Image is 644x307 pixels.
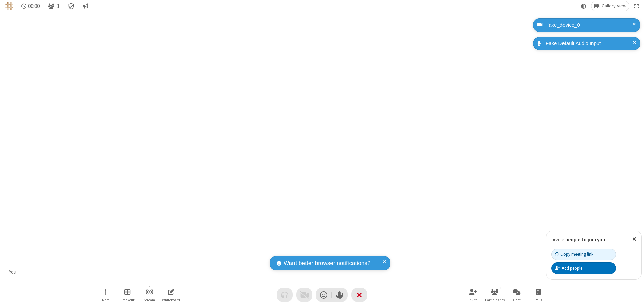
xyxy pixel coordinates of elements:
[332,288,348,302] button: Raise hand
[551,236,605,243] label: Invite people to join you
[545,21,635,29] div: fake_device_0
[120,298,135,302] span: Breakout
[316,288,332,302] button: Send a reaction
[463,285,483,304] button: Invite participants (⌘+Shift+I)
[284,259,370,268] span: Want better browser notifications?
[5,2,13,10] img: QA Selenium DO NOT DELETE OR CHANGE
[469,298,477,302] span: Invite
[627,231,641,247] button: Close popover
[543,40,635,47] div: Fake Default Audio Input
[591,1,629,11] button: Change layout
[602,3,626,9] span: Gallery view
[632,1,642,11] button: Fullscreen
[506,285,527,304] button: Open chat
[57,3,60,9] span: 1
[28,3,40,9] span: 00:00
[117,285,138,304] button: Manage Breakout Rooms
[485,285,505,304] button: Open participant list
[551,262,616,274] button: Add people
[528,285,548,304] button: Open poll
[139,285,159,304] button: Start streaming
[277,288,293,302] button: Audio problem - check your Internet connection or call by phone
[65,1,78,11] div: Meeting details Encryption enabled
[96,285,116,304] button: Open menu
[535,298,542,302] span: Polls
[102,298,109,302] span: More
[80,1,91,11] button: Conversation
[162,298,180,302] span: Whiteboard
[296,288,312,302] button: Video
[497,285,503,291] div: 1
[578,1,589,11] button: Using system theme
[351,288,367,302] button: End or leave meeting
[513,298,521,302] span: Chat
[19,1,43,11] div: Timer
[551,249,616,260] button: Copy meeting link
[144,298,155,302] span: Stream
[485,298,505,302] span: Participants
[555,251,593,257] div: Copy meeting link
[161,285,181,304] button: Open shared whiteboard
[45,1,62,11] button: Open participant list
[7,268,19,276] div: You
